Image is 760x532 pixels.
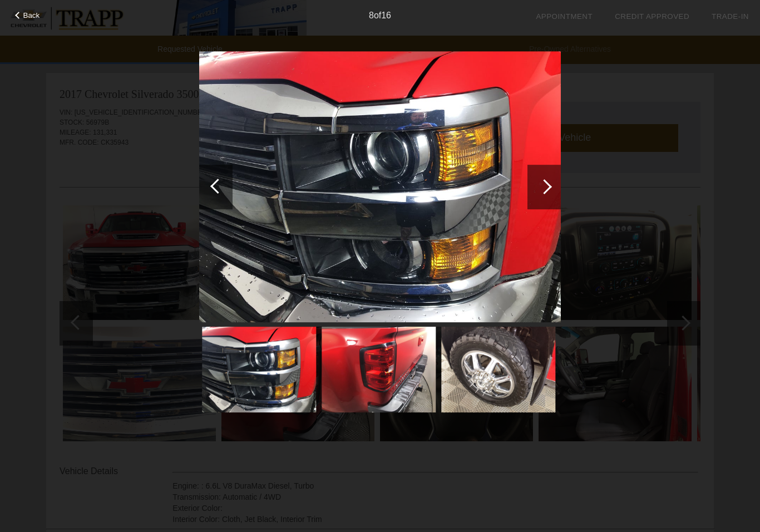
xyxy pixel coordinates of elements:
img: 9.jpg [322,327,436,412]
span: Back [23,11,40,19]
span: 8 [369,11,374,20]
img: 10.jpg [441,327,555,412]
a: Trade-In [712,12,749,21]
img: 8.jpg [202,327,316,412]
a: Appointment [536,12,593,21]
span: 16 [381,11,391,20]
a: Credit Approved [615,12,689,21]
img: 8.jpg [199,51,561,323]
